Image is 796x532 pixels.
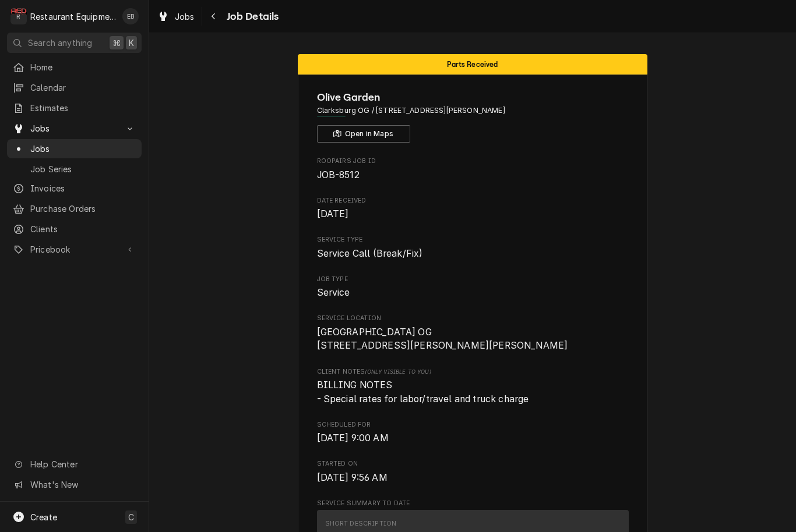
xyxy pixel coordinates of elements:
[175,10,195,23] span: Jobs
[7,139,142,158] a: Jobs
[7,179,142,198] a: Invoices
[30,122,118,134] span: Jobs
[317,327,568,352] span: [GEOGRAPHIC_DATA] OG [STREET_ADDRESS][PERSON_NAME][PERSON_NAME]
[317,248,423,259] span: Service Call (Break/Fix)
[28,37,92,49] span: Search anything
[30,512,57,522] span: Create
[317,471,629,485] span: Started On
[7,58,142,77] a: Home
[122,8,139,24] div: Emily Bird's Avatar
[7,159,142,179] a: Job Series
[298,54,647,75] div: Status
[317,169,360,180] span: JOB-8512
[317,499,629,508] span: Service Summary To Date
[317,459,629,484] div: Started On
[317,157,629,182] div: Roopairs Job ID
[317,286,629,300] span: Job Type
[7,98,142,118] a: Estimates
[30,102,136,114] span: Estimates
[30,243,118,256] span: Pricebook
[223,9,279,24] span: Job Details
[317,314,629,353] div: Service Location
[30,143,136,155] span: Jobs
[317,235,629,244] span: Service Type
[30,61,136,73] span: Home
[317,367,629,406] div: [object Object]
[317,325,629,353] span: Service Location
[10,8,27,24] div: R
[317,314,629,323] span: Service Location
[153,7,199,26] a: Jobs
[7,475,142,494] a: Go to What's New
[317,208,349,219] span: [DATE]
[317,105,629,116] span: Address
[30,81,136,94] span: Calendar
[317,235,629,260] div: Service Type
[317,157,629,166] span: Roopairs Job ID
[128,511,134,523] span: C
[317,275,629,284] span: Job Type
[129,37,134,49] span: K
[30,163,136,175] span: Job Series
[7,78,142,97] a: Calendar
[317,207,629,221] span: Date Received
[317,432,389,444] span: [DATE] 9:00 AM
[317,247,629,261] span: Service Type
[317,275,629,300] div: Job Type
[317,420,629,430] span: Scheduled For
[30,223,136,235] span: Clients
[7,33,142,53] button: Search anything⌘K
[317,90,629,105] span: Name
[112,37,121,49] span: ⌘
[447,61,498,68] span: Parts Received
[10,8,27,24] div: Restaurant Equipment Diagnostics's Avatar
[30,458,135,470] span: Help Center
[325,519,397,529] div: Short Description
[317,287,350,298] span: Service
[317,431,629,445] span: Scheduled For
[317,380,529,405] span: BILLING NOTES - Special rates for labor/travel and truck charge
[30,203,136,215] span: Purchase Orders
[7,240,142,259] a: Go to Pricebook
[7,199,142,218] a: Purchase Orders
[317,420,629,445] div: Scheduled For
[317,196,629,221] div: Date Received
[365,368,431,375] span: (Only Visible to You)
[7,219,142,239] a: Clients
[317,472,388,483] span: [DATE] 9:56 AM
[7,119,142,138] a: Go to Jobs
[317,90,629,143] div: Client Information
[205,7,223,26] button: Navigate back
[317,378,629,406] span: [object Object]
[317,196,629,205] span: Date Received
[317,459,629,469] span: Started On
[317,168,629,182] span: Roopairs Job ID
[30,478,135,491] span: What's New
[317,125,410,143] button: Open in Maps
[30,10,116,23] div: Restaurant Equipment Diagnostics
[122,8,139,24] div: EB
[317,367,629,377] span: Client Notes
[30,182,136,194] span: Invoices
[7,455,142,474] a: Go to Help Center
